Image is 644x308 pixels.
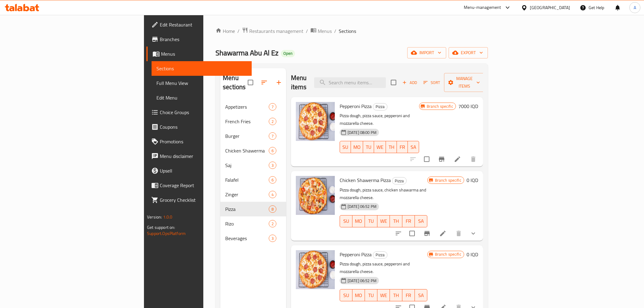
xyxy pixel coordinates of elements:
a: Choice Groups [146,105,251,120]
div: items [269,162,276,169]
span: Open [281,51,295,56]
div: items [269,220,276,227]
button: Branch-specific-item [420,226,434,241]
span: 7 [269,133,276,139]
button: export [449,47,488,58]
div: Beverages3 [220,231,286,246]
div: Chicken Shawerma6 [220,143,286,158]
button: TU [363,141,374,153]
span: Edit Restaurant [160,21,247,28]
button: SA [415,289,427,301]
span: Select to update [420,153,433,166]
span: TU [366,143,372,152]
span: Pizza [392,177,406,184]
button: Sort [422,78,442,87]
button: SA [415,215,427,227]
span: Menus [161,50,247,58]
button: delete [466,152,481,166]
button: TU [365,215,377,227]
a: Restaurants management [242,27,303,35]
span: Pepperoni Pizza [340,250,372,259]
div: Rizo2 [220,216,286,231]
span: 2 [269,221,276,227]
div: Open [281,50,295,57]
button: SA [408,141,419,153]
nav: Menu sections [220,97,286,248]
span: 6 [269,148,276,154]
span: Menus [318,27,332,35]
h2: Menu items [291,73,307,92]
span: Edit Menu [156,94,247,101]
button: SU [340,215,352,227]
span: Coverage Report [160,182,247,189]
span: SA [417,291,425,300]
p: Pizza dough, pizza sauce, pepperoni and mozzarella cheese. [340,260,427,275]
span: SU [342,217,350,226]
span: FR [399,143,405,152]
button: Branch-specific-item [434,152,449,166]
li: / [306,27,308,35]
button: delete [451,226,466,241]
span: SA [417,217,425,226]
span: Pizza [373,251,387,258]
div: Appetizers7 [220,100,286,114]
div: French Fries2 [220,114,286,129]
button: Manage items [444,73,485,92]
button: SU [340,289,352,301]
span: Zinger [225,191,269,198]
input: search [314,77,386,88]
img: Pepperoni Pizza [296,102,335,141]
span: Saj [225,162,269,169]
button: TH [390,215,402,227]
button: MO [352,289,365,301]
div: Pizza [373,103,387,110]
span: export [453,49,483,57]
span: Sections [339,27,356,35]
span: Branch specific [432,177,464,183]
span: Add item [400,78,419,87]
span: [DATE] 06:52 PM [345,204,379,209]
div: Falafel6 [220,173,286,187]
h6: 7000 IQD [458,102,478,110]
span: FR [405,291,412,300]
div: items [269,118,276,125]
span: 8 [269,206,276,212]
span: import [412,49,441,57]
div: Pizza [373,251,387,259]
button: FR [397,141,408,153]
button: show more [466,226,481,241]
span: Burger [225,132,269,140]
a: Edit menu item [439,230,446,237]
a: Menus [310,27,332,35]
span: Promotions [160,138,247,145]
span: 1.0.0 [163,213,173,221]
button: Add [400,78,419,87]
a: Menu disclaimer [146,149,251,163]
span: 3 [269,163,276,168]
div: Burger7 [220,129,286,143]
img: Pepperoni Pizza [296,250,335,289]
button: sort-choices [391,226,406,241]
span: Rizo [225,220,269,227]
span: Pepperoni Pizza [340,102,372,111]
span: Full Menu View [156,79,247,87]
div: Menu-management [464,4,501,11]
span: Select to update [406,227,418,240]
span: Appetizers [225,103,269,110]
span: SU [342,143,348,152]
span: Pizza [373,103,387,110]
span: FR [405,217,412,226]
button: TH [390,289,402,301]
span: Get support on: [147,223,175,231]
button: SU [340,141,351,153]
div: items [269,147,276,154]
span: Chicken Shawerma Pizza [340,176,391,185]
span: MO [353,143,361,152]
svg: Show Choices [470,230,477,237]
span: Sort items [419,78,444,87]
button: WE [377,289,390,301]
div: Beverages [225,235,269,242]
span: [DATE] 08:00 PM [345,130,379,135]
